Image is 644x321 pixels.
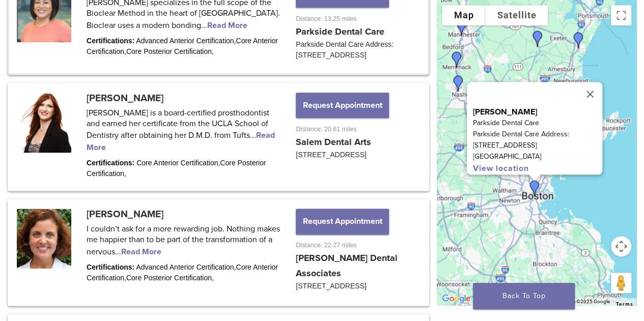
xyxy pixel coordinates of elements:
[611,236,631,256] button: Map camera controls
[554,299,610,304] span: Map data ©2025 Google
[616,301,633,307] a: Terms (opens in new tab)
[566,28,591,52] div: Dr. Neelima Ravi
[439,292,473,305] a: Open this area in Google Maps (opens a new window)
[439,292,473,305] img: Google
[473,163,529,173] a: View location
[296,93,388,118] button: Request Appointment
[611,5,631,25] button: Toggle fullscreen view
[473,106,602,118] p: [PERSON_NAME]
[296,209,388,234] button: Request Appointment
[611,273,631,293] button: Drag Pegman onto the map to open Street View
[525,26,550,51] div: Dr. Vera Matshkalyan
[578,82,602,106] button: Close
[473,283,575,309] a: Back To Top
[473,151,602,162] p: [GEOGRAPHIC_DATA]
[522,176,547,200] div: Dr. Kristen Dority
[442,5,485,25] button: Show street map
[450,15,474,40] div: Dr. David Yue
[446,71,470,96] div: Dr. David Yue and Dr. Silvia Huang-Yue
[444,47,469,72] div: Dr. Silvia Huang-Yue
[485,5,548,25] button: Show satellite imagery
[473,129,602,151] p: Parkside Dental Care Address: [STREET_ADDRESS]
[473,118,602,129] p: Parkside Dental Care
